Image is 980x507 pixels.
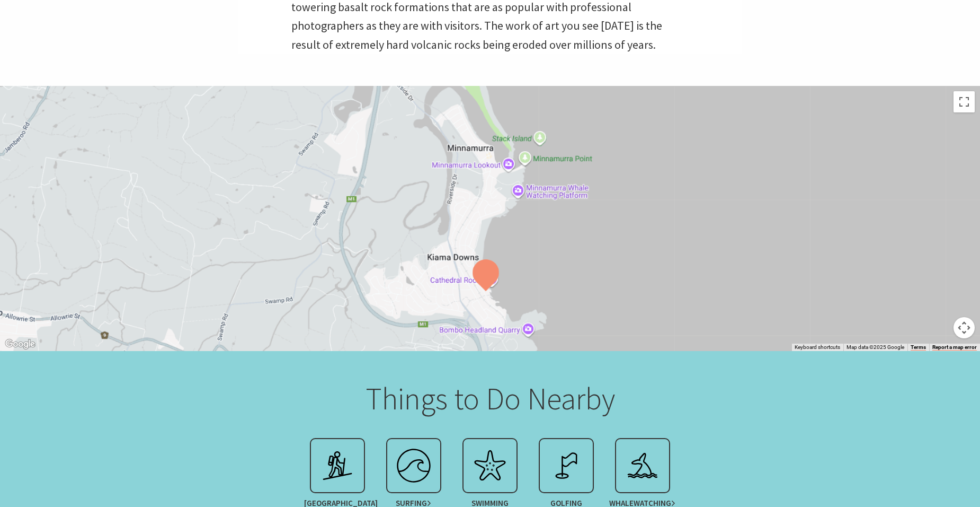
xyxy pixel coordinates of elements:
img: cswtours.svg [469,444,511,487]
img: zoosncaqu.svg [621,444,664,487]
button: Keyboard shortcuts [795,344,840,351]
h2: Things to Do Nearby [282,380,698,417]
img: Google [3,337,38,351]
a: Open this area in Google Maps (opens a new window) [3,337,38,351]
button: Toggle fullscreen view [954,91,975,112]
img: sportrec.svg [545,444,587,487]
img: grtwalk.svg [316,444,359,487]
button: Map camera controls [954,317,975,338]
span: Map data ©2025 Google [847,344,904,350]
a: Report a map error [932,344,977,351]
a: Terms (opens in new tab) [911,344,926,351]
img: surfing.svg [393,444,435,487]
